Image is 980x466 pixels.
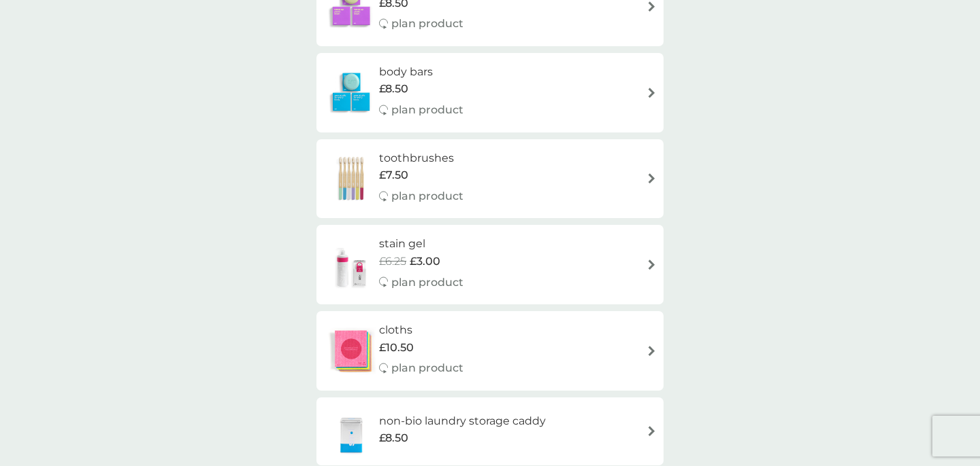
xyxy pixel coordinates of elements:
[647,259,657,270] img: arrow right
[323,155,379,202] img: toothbrushes
[379,80,408,98] span: £8.50
[379,149,463,167] h6: toothbrushes
[323,241,379,289] img: stain gel
[647,88,657,98] img: arrow right
[391,101,463,119] p: plan product
[379,253,406,270] span: £6.25
[379,235,463,253] h6: stain gel
[323,69,379,116] img: body bars
[647,346,657,356] img: arrow right
[379,63,463,81] h6: body bars
[379,321,463,339] h6: cloths
[379,429,408,447] span: £8.50
[379,339,414,357] span: £10.50
[410,253,440,270] span: £3.00
[391,15,463,33] p: plan product
[391,187,463,205] p: plan product
[647,173,657,183] img: arrow right
[647,426,657,436] img: arrow right
[379,412,546,430] h6: non-bio laundry storage caddy
[391,359,463,377] p: plan product
[647,1,657,12] img: arrow right
[323,327,379,375] img: cloths
[323,408,379,455] img: non-bio laundry storage caddy
[379,166,408,184] span: £7.50
[391,274,463,291] p: plan product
